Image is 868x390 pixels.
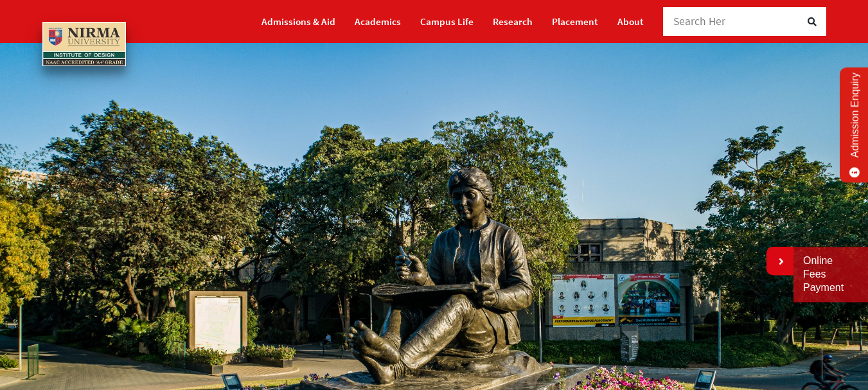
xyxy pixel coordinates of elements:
[261,10,335,33] a: Admissions & Aid
[803,254,858,294] a: Online Fees Payment
[42,22,126,66] img: main_logo
[493,10,533,33] a: Research
[673,14,726,28] span: Search Her
[617,10,644,33] a: About
[420,10,474,33] a: Campus Life
[355,10,401,33] a: Academics
[552,10,598,33] a: Placement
